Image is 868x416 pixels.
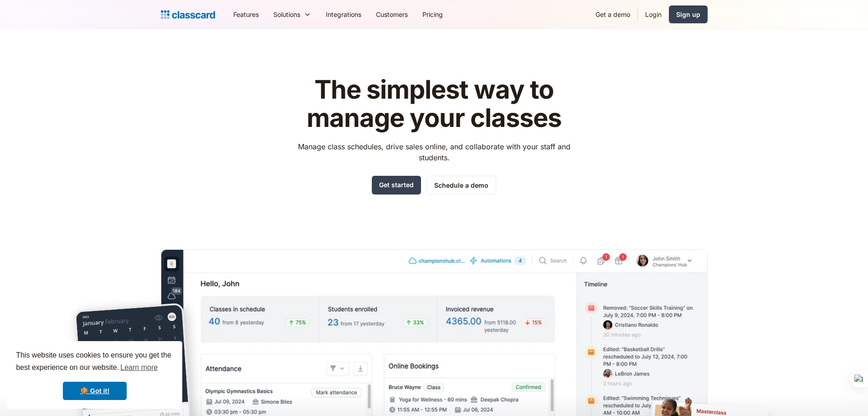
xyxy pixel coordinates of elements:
a: Pricing [415,4,450,25]
a: Get a demo [588,4,637,25]
a: Sign up [669,5,708,23]
a: Login [638,4,669,25]
div: cookieconsent [7,341,182,409]
a: home [161,8,215,21]
a: learn more about cookies [119,361,159,374]
div: Solutions [273,10,300,19]
div: Solutions [266,4,318,25]
a: Get started [372,176,421,195]
h1: The simplest way to manage your classes [289,76,579,132]
a: dismiss cookie message [63,382,127,400]
a: Features [226,4,266,25]
a: Schedule a demo [426,176,496,195]
div: Sign up [676,10,700,19]
span: This website uses cookies to ensure you get the best experience on our website. [16,350,174,374]
a: Customers [369,4,415,25]
a: Integrations [318,4,369,25]
p: Manage class schedules, drive sales online, and collaborate with your staff and students. [289,141,579,163]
